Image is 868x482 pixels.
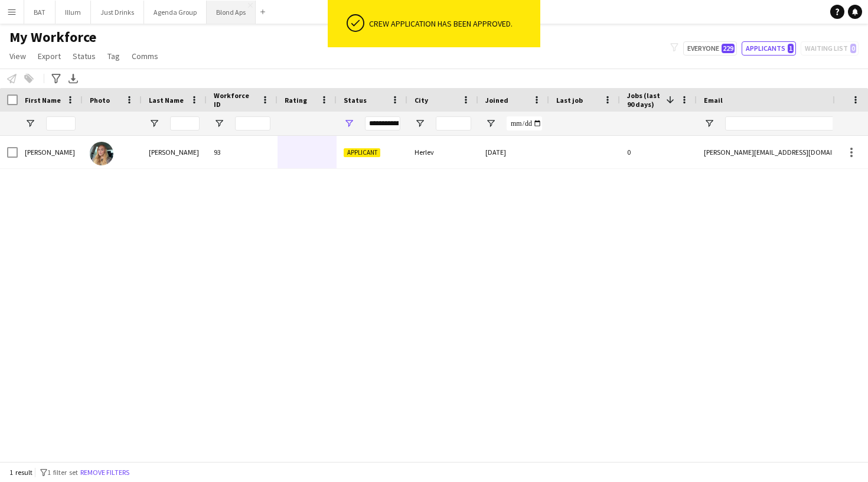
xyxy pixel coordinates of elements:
span: First Name [25,96,61,105]
div: Crew application has been approved. [369,18,536,29]
button: Open Filter Menu [214,118,224,129]
button: Agenda Group [144,1,207,24]
button: Remove filters [78,466,132,479]
button: Just Drinks [91,1,144,24]
a: View [5,48,31,64]
div: 93 [207,136,278,168]
span: 1 [788,44,794,53]
span: City [415,96,428,105]
span: My Workforce [9,28,96,46]
span: Export [38,51,61,61]
input: Joined Filter Input [507,116,542,131]
button: Open Filter Menu [25,118,35,129]
button: Illum [56,1,91,24]
a: Comms [127,48,163,64]
button: BAT [24,1,56,24]
button: Open Filter Menu [485,118,496,129]
div: [PERSON_NAME] [142,136,207,168]
input: Last Name Filter Input [170,116,200,131]
button: Open Filter Menu [344,118,354,129]
a: Export [33,48,66,64]
button: Open Filter Menu [704,118,714,129]
span: Photo [90,96,110,105]
span: Status [344,96,367,105]
span: 229 [722,44,735,53]
span: Status [73,51,96,61]
span: View [9,51,26,61]
span: Tag [107,51,120,61]
span: Last Name [149,96,184,105]
button: Open Filter Menu [149,118,159,129]
div: 0 [620,136,697,168]
span: Jobs (last 90 days) [627,91,661,109]
span: Email [704,96,723,105]
div: Herlev [407,136,478,168]
app-action-btn: Export XLSX [66,71,80,86]
input: City Filter Input [436,116,471,131]
img: Natasha Jensen [90,142,113,165]
app-action-btn: Advanced filters [49,71,63,86]
span: Last job [556,96,583,105]
span: Workforce ID [214,91,256,109]
a: Status [68,48,100,64]
button: Open Filter Menu [415,118,425,129]
button: Blond Aps [207,1,256,24]
span: Rating [285,96,307,105]
span: Comms [132,51,158,61]
span: Applicant [344,148,380,157]
span: Joined [485,96,508,105]
a: Tag [103,48,125,64]
div: [PERSON_NAME] [18,136,83,168]
button: Everyone229 [683,41,737,56]
button: Applicants1 [742,41,796,56]
input: First Name Filter Input [46,116,76,131]
input: Workforce ID Filter Input [235,116,270,131]
div: [DATE] [478,136,549,168]
span: 1 filter set [47,468,78,477]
